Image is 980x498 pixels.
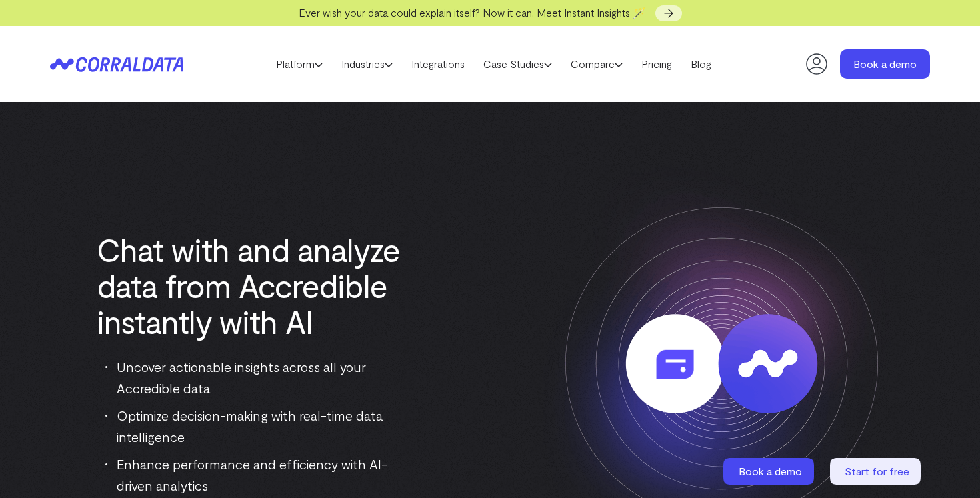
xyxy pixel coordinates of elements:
span: Book a demo [739,465,802,477]
a: Blog [681,54,721,74]
li: Uncover actionable insights across all your Accredible data [105,356,420,399]
a: Book a demo [723,458,817,485]
a: Start for free [830,458,923,485]
a: Industries [332,54,402,74]
h1: Chat with and analyze data from Accredible instantly with AI [97,231,420,339]
span: Start for free [845,465,909,477]
a: Case Studies [474,54,561,74]
a: Compare [561,54,632,74]
a: Platform [267,54,332,74]
a: Integrations [402,54,474,74]
li: Optimize decision-making with real-time data intelligence [105,405,420,447]
span: Ever wish your data could explain itself? Now it can. Meet Instant Insights 🪄 [299,6,646,19]
a: Book a demo [840,49,930,79]
a: Pricing [632,54,681,74]
li: Enhance performance and efficiency with AI-driven analytics [105,453,420,496]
